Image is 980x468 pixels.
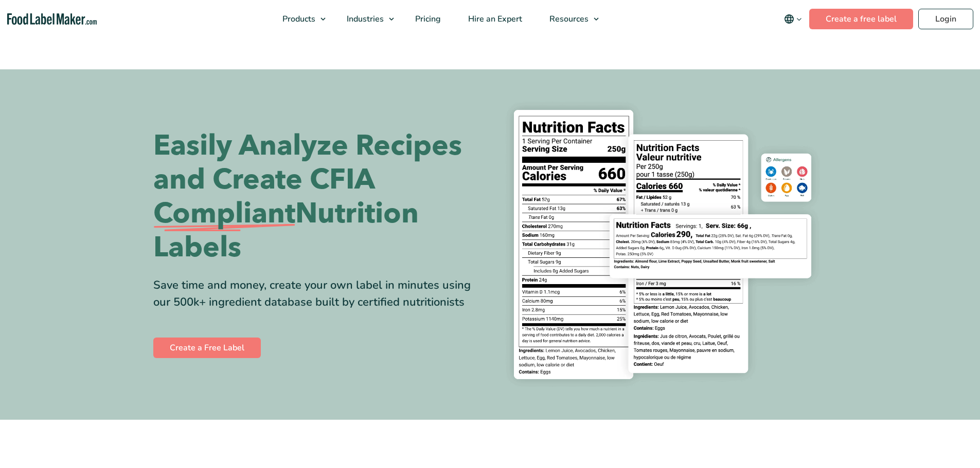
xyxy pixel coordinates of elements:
a: Create a free label [809,9,913,29]
span: Hire an Expert [465,13,523,25]
span: Industries [344,13,385,25]
span: Products [279,13,316,25]
div: Save time and money, create your own label in minutes using our 500k+ ingredient database built b... [153,277,483,311]
span: Compliant [153,197,295,231]
h1: Easily Analyze Recipes and Create CFIA Nutrition Labels [153,129,483,265]
span: Resources [546,13,590,25]
a: Login [918,9,973,29]
span: Pricing [412,13,442,25]
a: Create a Free Label [153,338,261,358]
